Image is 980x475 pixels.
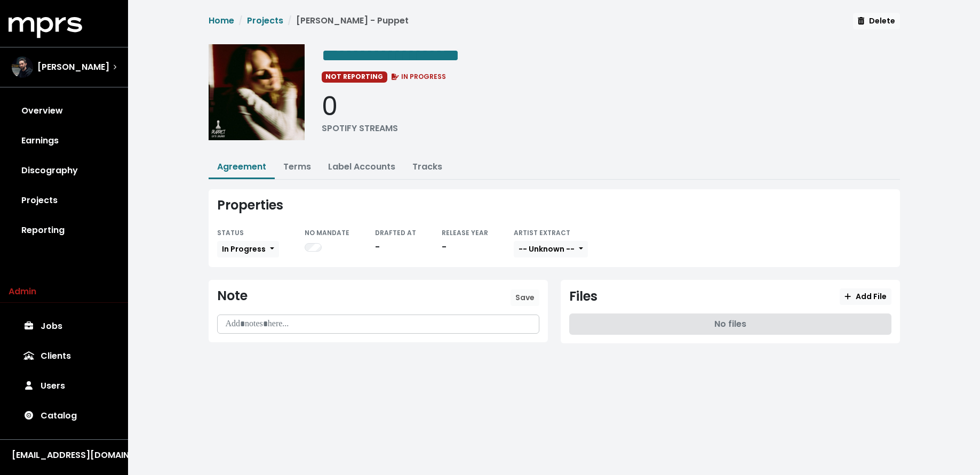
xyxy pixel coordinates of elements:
span: Edit value [322,47,459,64]
a: Clients [9,341,119,371]
button: Delete [853,13,899,29]
nav: breadcrumb [209,14,409,36]
a: Earnings [9,126,119,156]
small: DRAFTED AT [375,228,416,237]
a: Agreement [217,160,266,173]
span: NOT REPORTING [322,71,388,82]
a: Discography [9,156,119,186]
small: RELEASE YEAR [442,228,488,237]
span: -- Unknown -- [519,244,575,254]
small: STATUS [217,228,244,237]
div: Note [217,288,248,304]
span: IN PROGRESS [389,72,446,81]
button: In Progress [217,241,279,257]
span: Add File [844,291,886,302]
a: Tracks [412,160,442,173]
img: The selected account / producer [12,57,33,78]
a: Projects [247,14,283,27]
a: Terms [283,160,311,173]
a: mprs logo [9,21,82,33]
a: Label Accounts [328,160,395,173]
img: Album cover for this project [209,44,305,140]
a: Users [9,371,119,401]
a: Projects [9,186,119,215]
a: Home [209,14,234,27]
div: 0 [322,91,398,122]
small: NO MANDATE [305,228,349,237]
span: Delete [858,15,895,26]
button: Add File [840,288,891,305]
button: [EMAIL_ADDRESS][DOMAIN_NAME] [9,448,119,462]
div: No files [569,313,891,335]
div: - [442,241,488,254]
div: Files [569,289,597,304]
a: Catalog [9,401,119,431]
div: [EMAIL_ADDRESS][DOMAIN_NAME] [12,449,116,462]
div: - [375,241,416,254]
li: [PERSON_NAME] - Puppet [283,14,409,27]
span: In Progress [222,244,266,254]
a: Overview [9,96,119,126]
a: Reporting [9,215,119,245]
span: [PERSON_NAME] [37,61,109,74]
a: Jobs [9,311,119,341]
button: -- Unknown -- [514,241,588,257]
small: ARTIST EXTRACT [514,228,570,237]
div: Properties [217,198,891,213]
div: SPOTIFY STREAMS [322,122,398,135]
